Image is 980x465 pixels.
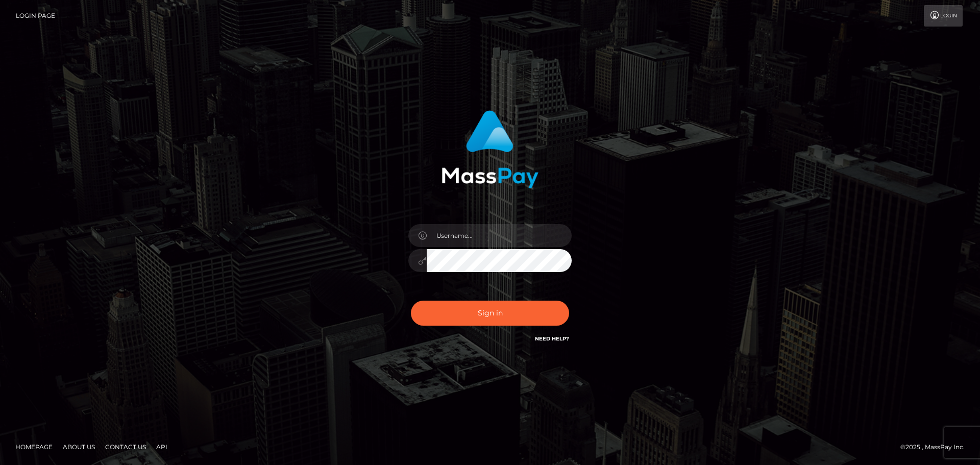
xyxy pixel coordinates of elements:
a: Login Page [16,5,55,27]
a: Homepage [11,439,57,455]
a: Login [924,5,963,27]
img: MassPay Login [442,110,538,188]
div: © 2025 , MassPay Inc. [900,442,972,453]
a: API [152,439,171,455]
a: Need Help? [535,335,569,342]
a: Contact Us [101,439,150,455]
button: Sign in [411,301,569,326]
input: Username... [427,224,572,247]
a: About Us [59,439,99,455]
